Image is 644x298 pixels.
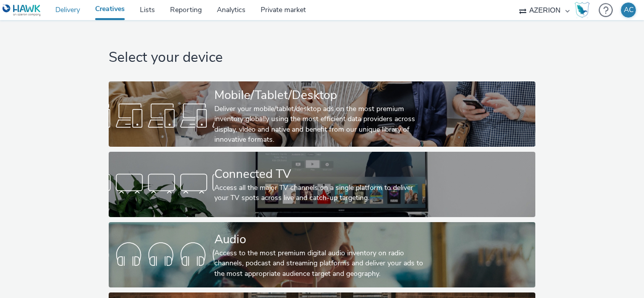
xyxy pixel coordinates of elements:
[214,104,426,145] div: Deliver your mobile/tablet/desktop ads on the most premium inventory globally using the most effi...
[575,2,594,18] a: Hawk Academy
[214,165,426,183] div: Connected TV
[109,152,536,217] a: Connected TVAccess all the major TV channels on a single platform to deliver your TV spots across...
[3,4,41,17] img: undefined Logo
[109,48,536,67] h1: Select your device
[624,3,633,18] div: AC
[214,86,426,104] div: Mobile/Tablet/Desktop
[214,183,426,204] div: Access all the major TV channels on a single platform to deliver your TV spots across live and ca...
[214,231,426,248] div: Audio
[109,81,536,147] a: Mobile/Tablet/DesktopDeliver your mobile/tablet/desktop ads on the most premium inventory globall...
[214,248,426,279] div: Access to the most premium digital audio inventory on radio channels, podcast and streaming platf...
[575,2,590,18] img: Hawk Academy
[109,222,536,287] a: AudioAccess to the most premium digital audio inventory on radio channels, podcast and streaming ...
